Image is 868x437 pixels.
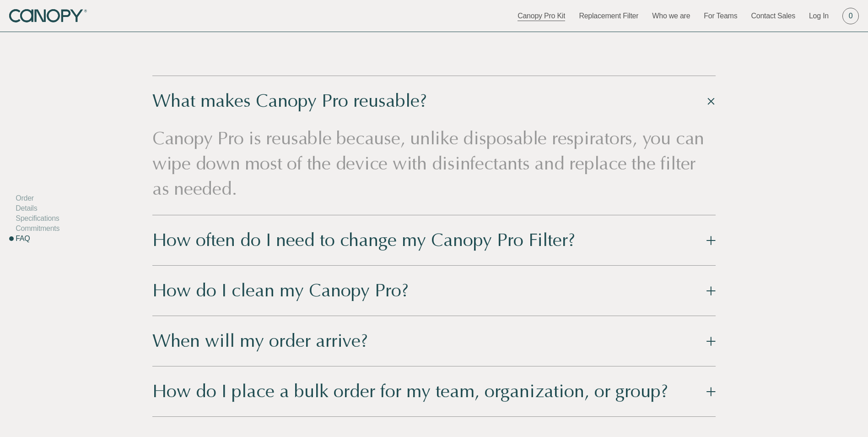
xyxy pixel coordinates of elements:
[16,214,59,222] a: Specifications
[849,11,853,21] span: 0
[652,11,690,21] a: Who we are
[16,224,59,232] a: Commitments
[152,126,716,215] p: Canopy Pro is reusable because, unlike disposable respirators, you can wipe down most of the devi...
[704,11,737,21] a: For Teams
[152,76,716,417] div: Tabbed FAQ Section
[842,8,859,24] a: 0
[16,194,34,202] a: Order
[751,11,795,21] a: Contact Sales
[16,204,37,212] a: Details
[809,11,829,21] a: Log In
[579,11,638,21] a: Replacement Filter
[16,235,30,242] a: FAQ
[518,11,565,21] a: Canopy Pro Kit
